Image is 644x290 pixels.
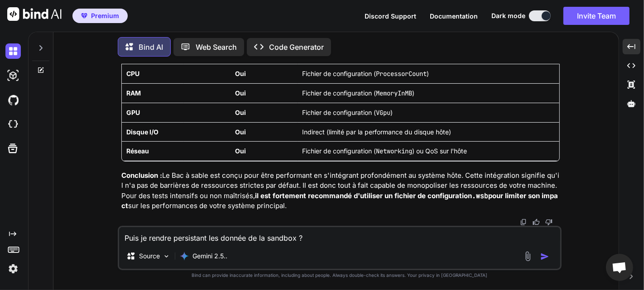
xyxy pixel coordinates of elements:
[365,11,416,21] button: Discord Support
[540,252,549,261] img: icon
[520,219,527,226] img: copy
[192,252,227,261] p: Gemini 2.5..
[545,219,553,226] img: dislike
[365,12,416,20] span: Discord Support
[523,251,533,261] img: attachment
[298,141,559,161] td: Fichier de configuration ( ) ou QoS sur l'hôte
[563,7,630,25] button: Invite Team
[91,11,119,20] span: Premium
[121,171,162,180] strong: Conclusion :
[235,89,246,97] strong: Oui
[472,191,488,200] code: .wsb
[5,43,21,59] img: darkChat
[376,109,390,117] code: VGpu
[5,92,21,108] img: githubDark
[298,83,559,103] td: Fichier de configuration ( )
[119,227,560,243] textarea: Puis je rendre persistant les donnée de la sandbox ?
[491,11,525,20] span: Dark mode
[430,11,478,21] button: Documentation
[5,117,21,132] img: cloudideIcon
[376,147,412,155] code: Networking
[139,42,163,52] p: Bind AI
[7,7,62,21] img: Bind AI
[180,252,189,261] img: Gemini 2.5 Pro
[81,13,87,19] img: premium
[118,272,562,279] p: Bind can provide inaccurate information, including about people. Always double-check its answers....
[5,68,21,83] img: darkAi-studio
[163,252,170,260] img: Pick Models
[5,261,21,276] img: settings
[376,70,427,78] code: ProcessorCount
[121,171,560,211] p: Le Bac à sable est conçu pour être performant en s'intégrant profondément au système hôte. Cette ...
[606,254,633,281] div: Ouvrir le chat
[126,70,139,77] strong: CPU
[235,147,246,155] strong: Oui
[126,89,141,97] strong: RAM
[269,42,324,52] p: Code Generator
[126,128,159,136] strong: Disque I/O
[298,103,559,122] td: Fichier de configuration ( )
[126,109,140,116] strong: GPU
[298,122,559,141] td: Indirect (limité par la performance du disque hôte)
[72,9,128,23] button: premiumPremium
[235,109,246,116] strong: Oui
[533,219,540,226] img: like
[235,70,246,77] strong: Oui
[196,42,237,52] p: Web Search
[298,64,559,83] td: Fichier de configuration ( )
[430,12,478,20] span: Documentation
[376,89,412,97] code: MemoryInMB
[235,128,246,136] strong: Oui
[139,252,160,261] p: Source
[126,147,149,155] strong: Réseau
[121,191,558,210] strong: il est fortement recommandé d'utiliser un fichier de configuration pour limiter son impact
